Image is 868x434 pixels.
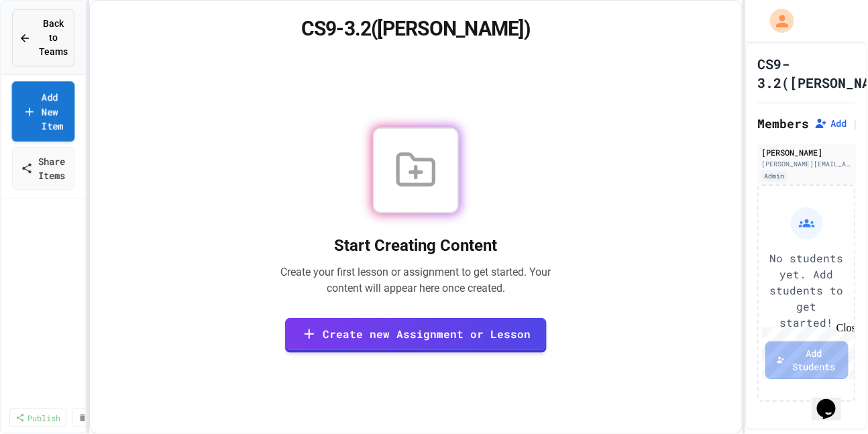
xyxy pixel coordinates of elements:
a: Add New Item [12,81,74,142]
p: Create your first lesson or assignment to get started. Your content will appear here once created. [266,264,566,296]
a: Create new Assignment or Lesson [285,318,547,353]
a: Share Items [12,147,74,190]
div: My Account [756,5,798,36]
span: Back to Teams [39,17,68,59]
div: [PERSON_NAME][EMAIL_ADDRESS][PERSON_NAME][DOMAIN_NAME] [761,159,852,169]
h2: Members [757,114,809,133]
a: Delete [72,409,124,427]
p: No students yet. Add students to get started! [769,250,844,331]
a: Publish [9,409,66,427]
div: Admin [761,170,787,182]
iframe: chat widget [812,380,855,421]
button: Back to Teams [12,9,74,66]
h1: CS9-3.2([PERSON_NAME]) [106,17,726,41]
div: Chat with us now!Close [5,5,93,85]
h2: Start Creating Content [266,235,566,256]
iframe: chat widget [757,322,855,379]
div: [PERSON_NAME] [761,146,852,158]
button: Add [814,117,847,130]
span: | [852,115,859,131]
